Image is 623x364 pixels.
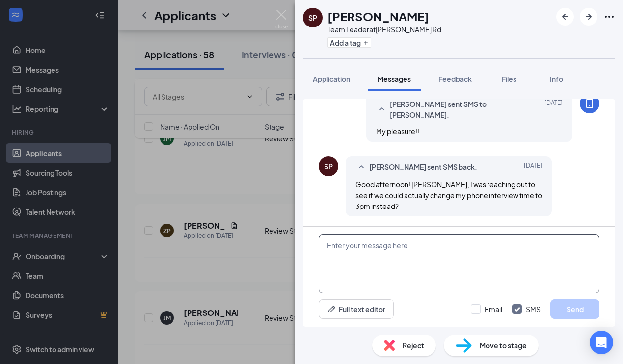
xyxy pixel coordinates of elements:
span: [DATE] [544,99,563,120]
svg: Ellipses [603,11,615,23]
button: Send [550,299,599,319]
span: Files [502,75,516,83]
span: Reject [403,340,424,351]
button: PlusAdd a tag [327,37,371,48]
span: Messages [378,75,411,83]
div: SP [324,161,333,171]
svg: ArrowRight [583,11,595,23]
span: [PERSON_NAME] sent SMS to [PERSON_NAME]. [390,99,518,120]
span: [DATE] [524,161,542,173]
span: Info [550,75,563,83]
span: Application [313,75,350,83]
svg: MobileSms [584,98,596,109]
svg: ArrowLeftNew [559,11,571,23]
svg: Pen [327,304,337,314]
button: Full text editorPen [319,299,394,319]
span: [PERSON_NAME] sent SMS back. [369,161,477,173]
h1: [PERSON_NAME] [327,8,429,25]
span: Move to stage [480,340,527,351]
div: SP [308,13,317,23]
span: Good afternoon! [PERSON_NAME], I was reaching out to see if we could actually change my phone int... [355,180,542,210]
svg: SmallChevronUp [355,161,367,173]
div: Team Leader at [PERSON_NAME] Rd [327,25,441,34]
span: Feedback [438,75,472,83]
svg: SmallChevronUp [376,104,388,115]
svg: Plus [363,40,369,46]
span: My pleasure!! [376,127,419,136]
div: Open Intercom Messenger [590,331,613,354]
button: ArrowRight [580,8,597,26]
button: ArrowLeftNew [556,8,574,26]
